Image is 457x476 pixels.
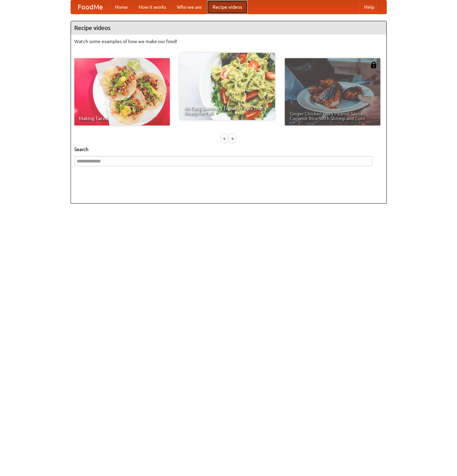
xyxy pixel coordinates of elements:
h5: Search [74,146,383,153]
div: « [222,134,228,143]
span: An Easy, Summery Tomato Pasta That's Ready for Fall [184,106,270,115]
span: Making Tacos [79,116,165,121]
a: Help [359,0,380,14]
a: Recipe videos [207,0,247,14]
h4: Recipe videos [71,21,386,35]
a: An Easy, Summery Tomato Pasta That's Ready for Fall [180,53,275,120]
a: How it works [133,0,172,14]
img: 483408.png [370,62,377,68]
a: Making Tacos [74,58,170,125]
a: FoodMe [71,0,110,14]
a: Home [110,0,133,14]
p: Watch some examples of how we make our food! [74,38,383,45]
div: » [229,134,235,143]
a: Who we are [172,0,207,14]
